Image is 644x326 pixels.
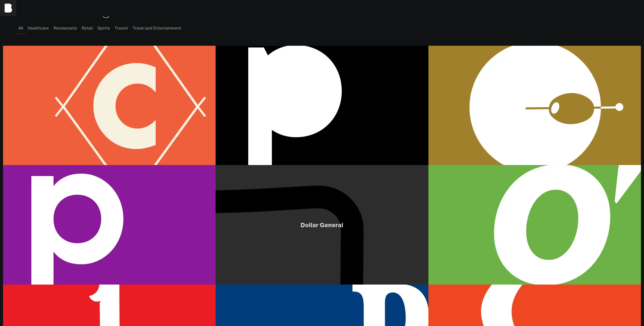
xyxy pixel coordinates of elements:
div: Dollar General [301,222,343,228]
button: All [16,23,26,34]
button: Restaurants [51,23,79,34]
button: Travel and Entertainment [130,23,183,34]
button: Transit [112,23,130,34]
button: Spirits [95,23,112,34]
button: Healthcare [26,23,51,34]
button: Retail [79,23,95,34]
a: Dollar General [216,165,428,285]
